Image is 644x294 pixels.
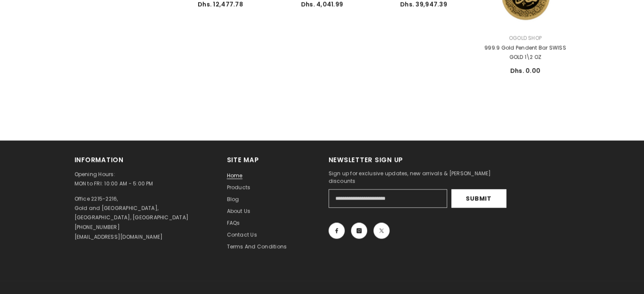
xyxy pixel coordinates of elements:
[75,223,120,232] p: [PHONE_NUMBER]
[509,34,542,41] a: Ogold Shop
[227,195,239,203] span: Blog
[227,229,257,241] a: Contact us
[227,181,251,193] a: Products
[227,172,243,179] span: Home
[75,232,163,242] p: [EMAIL_ADDRESS][DOMAIN_NAME]
[75,194,189,222] p: Office 2215-2216, Gold and [GEOGRAPHIC_DATA], [GEOGRAPHIC_DATA], [GEOGRAPHIC_DATA]
[227,170,243,181] a: Home
[329,170,519,185] p: Sign up for exclusive updates, new arrivals & [PERSON_NAME] discounts
[227,207,251,214] span: About us
[227,155,316,165] h2: Site Map
[227,205,251,217] a: About us
[451,189,506,208] button: Submit
[227,241,287,253] a: Terms and Conditions
[227,217,240,229] a: FAQs
[75,170,214,188] p: Opening Hours: MON to FRI: 10:00 AM - 5:00 PM
[227,243,287,250] span: Terms and Conditions
[481,43,570,62] a: 999.9 Gold Pendent Bar SWISS GOLD 1\2 OZ
[329,155,519,165] h2: Newsletter Sign Up
[75,155,214,165] h2: Information
[227,219,240,226] span: FAQs
[227,193,239,205] a: Blog
[510,66,541,75] span: Dhs. 0.00
[227,231,257,238] span: Contact us
[227,184,251,191] span: Products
